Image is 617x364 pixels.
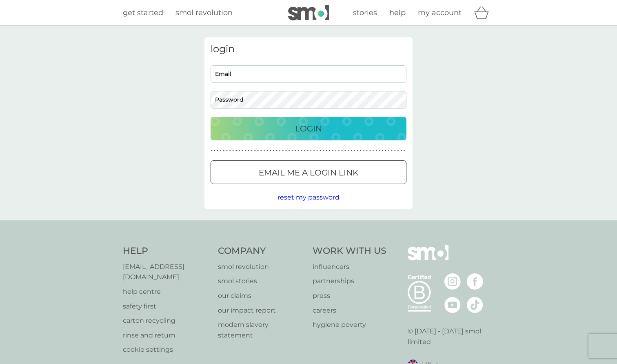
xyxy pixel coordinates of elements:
a: modern slavery statement [218,320,305,340]
a: help centre [123,286,210,297]
p: ● [348,149,349,153]
p: ● [360,149,362,153]
p: Login [295,122,322,135]
p: ● [329,149,331,153]
p: ● [266,149,268,153]
a: press [313,291,386,301]
p: ● [335,149,337,153]
div: basket [474,4,494,21]
a: smol stories [218,276,305,286]
p: ● [239,149,240,153]
a: smol revolution [175,7,233,19]
a: hygiene poverty [313,320,386,330]
span: my account [418,8,462,17]
p: ● [313,149,315,153]
a: our impact report [218,305,305,316]
p: ● [323,149,324,153]
a: influencers [313,262,386,272]
p: ● [232,149,234,153]
h3: login [211,43,406,55]
button: reset my password [277,192,340,203]
p: ● [254,149,256,153]
a: our claims [218,291,305,301]
p: ● [341,149,343,153]
a: safety first [123,301,210,312]
p: ● [332,149,333,153]
p: ● [264,149,265,153]
span: reset my password [277,193,340,201]
p: ● [211,149,212,153]
p: ● [379,149,380,153]
a: get started [123,7,163,19]
img: smol [408,245,448,273]
p: ● [307,149,308,153]
p: ● [223,149,225,153]
img: visit the smol Youtube page [444,297,461,313]
p: ● [226,149,228,153]
p: © [DATE] - [DATE] smol limited [408,326,495,347]
p: ● [279,149,281,153]
p: ● [251,149,253,153]
p: ● [394,149,396,153]
p: ● [217,149,218,153]
p: ● [245,149,246,153]
p: rinse and return [123,330,210,341]
span: stories [353,8,377,17]
p: ● [391,149,393,153]
p: ● [248,149,250,153]
a: smol revolution [218,262,305,272]
p: ● [338,149,340,153]
p: ● [301,149,302,153]
p: ● [366,149,368,153]
p: ● [375,149,377,153]
p: ● [295,149,296,153]
p: ● [235,149,237,153]
span: smol revolution [175,8,233,17]
p: partnerships [313,276,386,286]
p: ● [320,149,321,153]
img: visit the smol Tiktok page [467,297,483,313]
span: get started [123,8,163,17]
a: my account [418,7,462,19]
p: ● [357,149,358,153]
p: ● [276,149,277,153]
h4: Work With Us [313,245,386,257]
p: ● [229,149,231,153]
p: ● [316,149,318,153]
p: ● [289,149,290,153]
p: ● [397,149,399,153]
img: smol [288,5,329,20]
img: visit the smol Facebook page [467,273,483,290]
p: ● [273,149,275,153]
img: visit the smol Instagram page [444,273,461,290]
p: ● [369,149,371,153]
p: ● [257,149,259,153]
p: ● [404,149,405,153]
a: careers [313,305,386,316]
p: ● [382,149,383,153]
a: cookie settings [123,344,210,355]
p: ● [385,149,386,153]
p: [EMAIL_ADDRESS][DOMAIN_NAME] [123,262,210,282]
span: help [389,8,406,17]
p: ● [400,149,402,153]
button: Email me a login link [211,160,406,184]
a: help [389,7,406,19]
p: ● [298,149,300,153]
p: ● [270,149,271,153]
a: stories [353,7,377,19]
p: ● [285,149,287,153]
p: Email me a login link [259,166,358,179]
p: ● [310,149,312,153]
p: ● [344,149,346,153]
h4: Company [218,245,305,257]
p: ● [220,149,222,153]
